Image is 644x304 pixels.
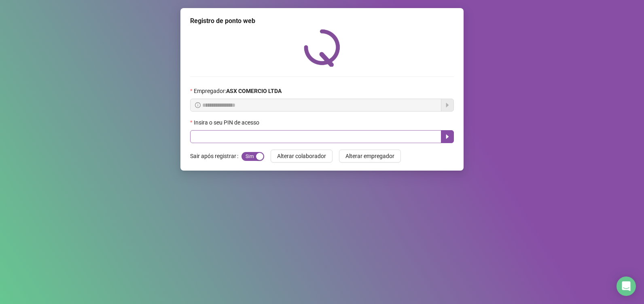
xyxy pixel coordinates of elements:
label: Sair após registrar [190,150,241,163]
span: info-circle [195,102,201,108]
div: Open Intercom Messenger [616,277,636,296]
div: Registro de ponto web [190,16,454,26]
span: Empregador : [194,87,282,95]
span: caret-right [444,133,451,140]
label: Insira o seu PIN de acesso [190,118,265,127]
span: Alterar colaborador [277,152,326,160]
span: Alterar empregador [345,152,394,160]
button: Alterar empregador [339,150,401,163]
button: Alterar colaborador [271,150,333,163]
img: QRPoint [304,29,340,67]
strong: ASX COMERCIO LTDA [226,88,282,94]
